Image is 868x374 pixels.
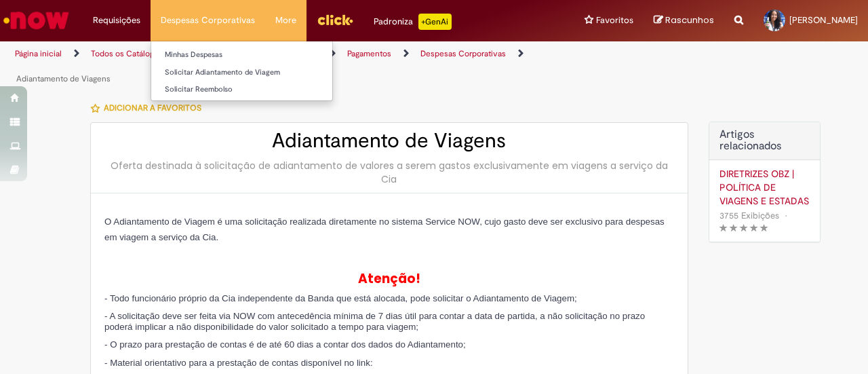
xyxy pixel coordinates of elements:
p: +GenAi [418,14,452,30]
span: - A solicitação deve ser feita via NOW com antecedência mínima de 7 dias útil para contar a data ... [104,311,645,332]
span: More [275,14,296,27]
span: - O prazo para prestação de contas é de até 60 dias a contar dos dados do Adiantamento; [104,339,466,350]
span: Rascunhos [665,14,714,26]
a: Página inicial [15,48,62,59]
a: Solicitar Adiantamento de Viagem [151,65,332,80]
span: Atenção! [358,269,420,288]
a: Solicitar Reembolso [151,82,332,97]
img: click_logo_yellow_360x200.png [317,10,353,30]
span: - Todo funcionário próprio da Cia independente da Banda que está alocada, pode solicitar o Adiant... [104,293,577,303]
div: Padroniza [374,14,452,30]
a: Pagamentos [347,48,391,59]
span: O Adiantamento de Viagem é uma solicitação realizada diretamente no sistema Service NOW, cujo gas... [104,217,665,242]
h2: Adiantamento de Viagens [104,130,674,152]
a: Adiantamento de Viagens [16,73,111,84]
span: Favoritos [596,14,633,27]
h3: Artigos relacionados [719,129,810,153]
span: Requisições [93,14,140,27]
span: - Material orientativo para a prestação de contas disponível no link: [104,358,373,368]
span: Adicionar a Favoritos [104,102,201,113]
a: Rascunhos [654,14,714,27]
img: ServiceNow [1,7,71,34]
div: Oferta destinada à solicitação de adiantamento de valores a serem gastos exclusivamente em viagen... [104,159,674,186]
ul: Trilhas de página [10,41,568,92]
ul: Despesas Corporativas [151,41,333,101]
span: 3755 Exibições [719,210,779,221]
span: Despesas Corporativas [161,14,255,27]
a: Minhas Despesas [151,48,332,62]
button: Adicionar a Favoritos [90,94,209,122]
a: Despesas Corporativas [420,48,506,59]
a: Todos os Catálogos [91,48,163,59]
a: DIRETRIZES OBZ | POLÍTICA DE VIAGENS E ESTADAS [719,167,810,208]
span: • [782,206,790,225]
span: [PERSON_NAME] [789,14,858,26]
